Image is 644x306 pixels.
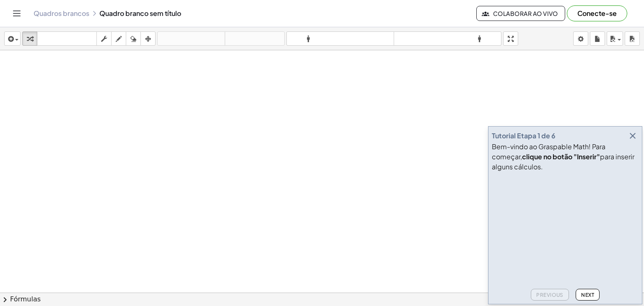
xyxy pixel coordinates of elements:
font: formato_tamanho [288,35,392,43]
font: Quadros brancos [34,9,89,18]
font: Conecte-se [577,9,617,18]
font: desfazer [159,35,223,43]
button: teclado [37,31,97,46]
button: formato_tamanho [394,31,501,46]
font: teclado [39,35,95,43]
button: formato_tamanho [286,31,394,46]
font: Bem-vindo ao Graspable Math! Para começar, [492,142,605,161]
button: Alternar navegação [10,7,23,20]
a: Quadros brancos [34,9,89,18]
font: clique no botão "Inserir" [522,152,600,161]
font: formato_tamanho [396,35,499,43]
button: refazer [225,31,285,46]
font: Colaborar ao vivo [493,10,558,17]
font: Tutorial Etapa 1 de 6 [492,131,556,140]
font: refazer [227,35,283,43]
button: Next [576,289,600,301]
span: Next [581,292,594,298]
button: Colaborar ao vivo [476,6,565,21]
font: Fórmulas [10,295,41,303]
button: desfazer [157,31,225,46]
button: Conecte-se [567,5,627,21]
